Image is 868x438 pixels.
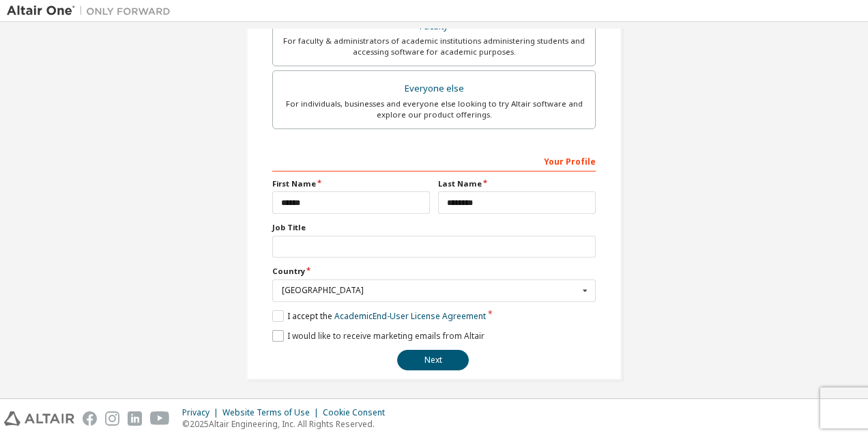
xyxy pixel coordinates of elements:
[281,98,587,120] div: For individuals, businesses and everyone else looking to try Altair software and explore our prod...
[282,286,579,295] div: [GEOGRAPHIC_DATA]
[323,407,393,418] div: Cookie Consent
[281,36,587,57] div: For faculty & administrators of academic institutions administering students and accessing softwa...
[83,411,97,426] img: facebook.svg
[182,418,393,430] p: © 2025 Altair Engineering, Inc. All Rights Reserved.
[7,4,177,18] img: Altair One
[182,407,222,418] div: Privacy
[272,178,430,189] label: First Name
[128,411,142,426] img: linkedin.svg
[438,178,596,189] label: Last Name
[334,310,486,322] a: Academic End-User License Agreement
[4,411,74,426] img: altair_logo.svg
[272,310,486,322] label: I accept the
[272,222,596,233] label: Job Title
[150,411,170,426] img: youtube.svg
[272,266,596,277] label: Country
[281,79,587,98] div: Everyone else
[222,407,323,418] div: Website Terms of Use
[397,350,469,370] button: Next
[272,330,484,342] label: I would like to receive marketing emails from Altair
[272,150,596,172] div: Your Profile
[105,411,119,426] img: instagram.svg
